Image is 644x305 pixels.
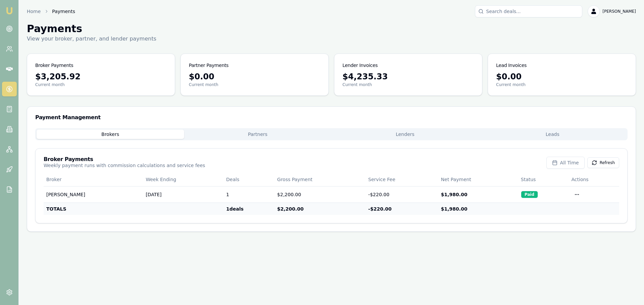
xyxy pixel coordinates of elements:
[587,157,619,168] button: Refresh
[521,191,538,198] div: Paid
[27,23,156,35] h1: Payments
[569,173,620,186] th: Actions
[37,130,184,139] button: Brokers
[331,130,479,139] button: Lenders
[35,62,73,69] h3: Broker Payments
[441,191,516,198] div: $1,980.00
[441,206,516,212] div: $1,980.00
[274,173,366,186] th: Gross Payment
[184,130,332,139] button: Partners
[366,173,438,186] th: Service Fee
[342,82,474,87] p: Current month
[46,206,140,212] div: TOTALS
[189,82,320,87] p: Current month
[226,206,272,212] div: 1 deals
[5,7,13,15] img: emu-icon-u.png
[342,62,378,69] h3: Lender Invoices
[368,206,436,212] div: - $220.00
[479,130,627,139] button: Leads
[602,9,636,14] span: [PERSON_NAME]
[226,191,272,198] div: 1
[44,173,143,186] th: Broker
[27,8,41,15] a: Home
[27,8,75,15] nav: breadcrumb
[35,71,167,82] div: $3,205.92
[518,173,569,186] th: Status
[368,191,436,198] div: - $220.00
[27,35,156,43] p: View your broker, partner, and lender payments
[496,71,628,82] div: $0.00
[223,173,274,186] th: Deals
[189,62,228,69] h3: Partner Payments
[277,206,363,212] div: $2,200.00
[44,157,205,162] h3: Broker Payments
[143,173,223,186] th: Week Ending
[560,159,579,166] span: All Time
[143,186,223,203] td: [DATE]
[35,115,628,120] h3: Payment Management
[342,71,474,82] div: $4,235.33
[277,191,363,198] div: $2,200.00
[52,8,75,15] span: Payments
[546,157,585,169] button: All Time
[44,162,205,169] p: Weekly payment runs with commission calculations and service fees
[189,71,320,82] div: $0.00
[475,5,582,17] input: Search deals
[46,191,140,198] div: [PERSON_NAME]
[496,82,628,87] p: Current month
[35,82,167,87] p: Current month
[438,173,518,186] th: Net Payment
[496,62,527,69] h3: Lead Invoices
